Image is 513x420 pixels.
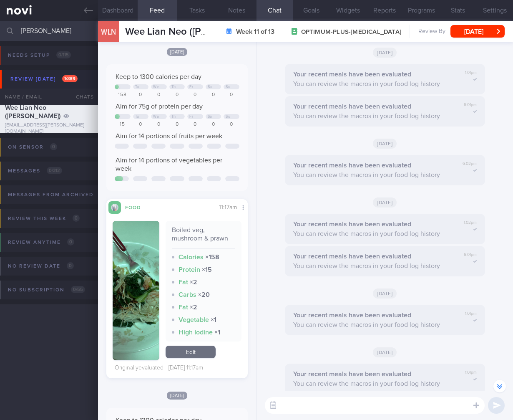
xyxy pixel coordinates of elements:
[373,48,397,58] span: [DATE]
[293,371,411,377] strong: Your recent meals have been evaluated
[219,205,237,210] span: 11:17am
[189,85,193,89] div: Fr
[293,380,452,388] p: You can review the macros in your food log history
[151,121,167,128] div: 0
[153,85,159,89] div: We
[6,261,76,272] div: No review date
[418,28,445,35] span: Review By
[293,312,411,319] strong: Your recent meals have been evaluated
[179,304,188,311] strong: Fat
[464,252,477,258] span: 6:01pm
[293,253,411,260] strong: Your recent meals have been evaluated
[293,80,452,88] p: You can review the macros in your food log history
[465,70,477,76] span: 1:01pm
[190,279,197,286] strong: × 2
[208,85,212,89] div: Sa
[6,237,76,248] div: Review anytime
[47,167,62,174] span: 0 / 312
[373,288,397,299] span: [DATE]
[190,304,197,311] strong: × 2
[166,346,216,358] a: Edit
[179,291,196,298] strong: Carbs
[224,92,239,98] div: 0
[226,114,230,119] div: Su
[172,226,235,249] div: Boiled veg, mushroom & prawn
[71,286,85,293] span: 0 / 55
[167,48,188,56] span: [DATE]
[135,114,139,119] div: Tu
[73,215,80,222] span: 0
[179,279,188,286] strong: Fat
[293,230,452,238] p: You can review the macros in your food log history
[450,25,505,38] button: [DATE]
[6,189,119,200] div: Messages from Archived
[189,114,193,119] div: Fr
[133,121,149,128] div: 0
[373,347,397,357] span: [DATE]
[6,142,59,153] div: On sensor
[67,262,74,269] span: 0
[116,73,201,80] span: Keep to 1300 calories per day
[293,71,411,78] strong: Your recent meals have been evaluated
[208,114,212,119] div: Sa
[171,85,176,89] div: Th
[224,121,239,128] div: 0
[62,75,78,82] span: 1 / 389
[50,143,57,150] span: 0
[206,92,221,98] div: 0
[6,213,82,224] div: Review this week
[171,114,176,119] div: Th
[115,364,203,372] div: Originally evaluated – [DATE] 11:17am
[187,92,203,98] div: 0
[6,50,73,61] div: Needs setup
[169,92,185,98] div: 0
[179,266,200,273] strong: Protein
[293,162,411,169] strong: Your recent meals have been evaluated
[301,28,401,36] span: OPTIMUM-PLUS-[MEDICAL_DATA]
[293,221,411,228] strong: Your recent meals have been evaluated
[373,139,397,149] span: [DATE]
[121,203,154,210] div: Food
[179,254,204,261] strong: Calories
[465,311,477,316] span: 1:01pm
[115,92,131,98] div: 158
[179,329,213,336] strong: High Iodine
[293,171,451,179] p: You can review the macros in your food log history
[169,121,185,128] div: 0
[226,85,230,89] div: Su
[56,51,71,58] span: 0 / 115
[167,392,188,400] span: [DATE]
[198,291,210,298] strong: × 20
[133,92,149,98] div: 0
[206,121,221,128] div: 0
[293,103,411,110] strong: Your recent meals have been evaluated
[113,221,159,360] img: Boiled veg, mushroom & prawn
[116,157,222,172] span: Aim for 14 portions of vegetables per week
[125,27,273,37] span: Wee Lian Neo ([PERSON_NAME])
[205,254,219,261] strong: × 158
[464,220,477,225] span: 1:02pm
[6,165,64,177] div: Messages
[96,16,121,48] div: WLN
[65,89,98,105] div: Chats
[179,316,209,323] strong: Vegetable
[187,121,203,128] div: 0
[5,104,60,119] span: Wee Lian Neo ([PERSON_NAME])
[202,266,212,273] strong: × 15
[465,370,477,375] span: 1:01pm
[8,73,80,85] div: Review [DATE]
[153,114,159,119] div: We
[5,122,93,135] div: [EMAIL_ADDRESS][PERSON_NAME][DOMAIN_NAME]
[464,102,477,108] span: 6:01pm
[293,262,452,270] p: You can review the macros in your food log history
[211,316,216,323] strong: × 1
[116,103,203,110] span: Aim for 75g of protein per day
[67,238,74,245] span: 0
[115,121,131,128] div: 15
[214,329,220,336] strong: × 1
[373,197,397,207] span: [DATE]
[6,284,87,296] div: No subscription
[135,85,139,89] div: Tu
[293,112,452,120] p: You can review the macros in your food log history
[151,92,167,98] div: 0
